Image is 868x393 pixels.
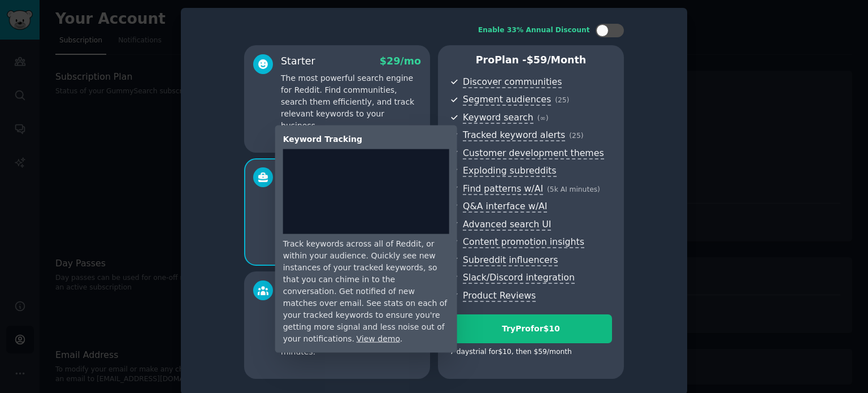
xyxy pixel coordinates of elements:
[463,219,551,231] span: Advanced search UI
[463,129,565,141] span: Tracked keyword alerts
[463,148,604,159] span: Customer development themes
[463,76,562,88] span: Discover communities
[450,314,612,343] button: TryProfor$10
[463,165,556,177] span: Exploding subreddits
[463,112,533,124] span: Keyword search
[527,54,587,66] span: $ 59 /month
[463,236,584,248] span: Content promotion insights
[463,272,575,284] span: Slack/Discord integration
[283,133,449,145] div: Keyword Tracking
[463,183,543,195] span: Find patterns w/AI
[450,323,611,335] div: Try Pro for $10
[547,185,600,193] span: ( 5k AI minutes )
[357,334,400,343] a: View demo
[555,96,569,104] span: ( 25 )
[283,238,449,345] div: Track keywords across all of Reddit, or within your audience. Quickly see new instances of your t...
[463,94,551,106] span: Segment audiences
[569,132,583,140] span: ( 25 )
[450,347,572,357] div: 7 days trial for $10 , then $ 59 /month
[463,290,536,302] span: Product Reviews
[380,55,421,67] span: $ 29 /mo
[281,72,421,132] p: The most powerful search engine for Reddit. Find communities, search them efficiently, and track ...
[463,254,558,266] span: Subreddit influencers
[537,114,549,122] span: ( ∞ )
[478,25,590,36] div: Enable 33% Annual Discount
[283,149,449,234] iframe: YouTube video player
[450,53,612,67] p: Pro Plan -
[463,201,547,213] span: Q&A interface w/AI
[281,54,315,68] div: Starter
